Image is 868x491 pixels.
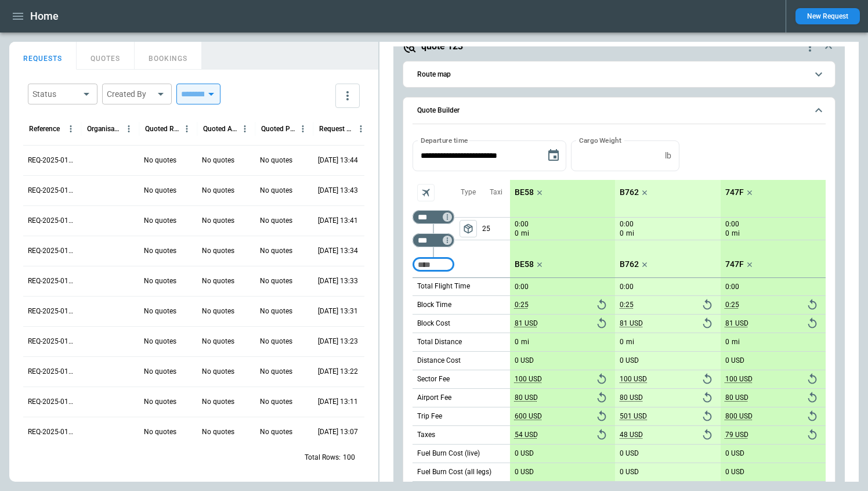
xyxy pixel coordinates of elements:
[620,412,647,421] p: 501 USD
[804,370,821,388] button: Reset
[515,220,529,229] p: 0:00
[620,220,634,229] p: 0:00
[732,229,740,239] p: mi
[620,283,634,291] p: 0:00
[144,216,176,226] p: No quotes
[620,338,624,346] p: 0
[318,276,358,286] p: [DATE] 13:33
[515,468,534,476] p: 0 USD
[237,121,252,136] button: Quoted Aircraft column menu
[620,356,639,365] p: 0 USD
[620,319,643,328] p: 81 USD
[260,246,292,256] p: No quotes
[515,356,534,365] p: 0 USD
[145,125,179,133] div: Quoted Route
[417,374,450,384] p: Sector Fee
[515,187,534,197] p: BE58
[417,430,435,440] p: Taxes
[87,125,121,133] div: Organisation
[413,98,826,124] button: Quote Builder
[593,296,610,313] button: Reset
[202,216,234,226] p: No quotes
[593,426,610,443] button: Reset
[260,276,292,286] p: No quotes
[202,246,234,256] p: No quotes
[620,393,643,402] p: 80 USD
[804,315,821,332] button: Reset
[319,125,353,133] div: Request Created At (UTC+03:00)
[626,229,634,239] p: mi
[795,8,860,24] button: New Request
[460,220,477,237] button: left aligned
[202,397,234,407] p: No quotes
[515,393,538,402] p: 80 USD
[417,107,460,114] h6: Quote Builder
[343,453,355,463] p: 100
[417,300,451,310] p: Block Time
[28,246,77,256] p: REQ-2025-010863
[620,449,639,458] p: 0 USD
[804,407,821,425] button: Reset
[515,431,538,439] p: 54 USD
[28,186,77,196] p: REQ-2025-010865
[542,144,565,167] button: Choose date, selected date is Apr 18, 2025
[620,375,647,384] p: 100 USD
[260,186,292,196] p: No quotes
[353,121,368,136] button: Request Created At (UTC+03:00) column menu
[725,449,744,458] p: 0 USD
[144,306,176,316] p: No quotes
[202,337,234,346] p: No quotes
[515,449,534,458] p: 0 USD
[421,40,463,53] h5: quote 123
[144,276,176,286] p: No quotes
[295,121,310,136] button: Quoted Price column menu
[318,156,358,165] p: [DATE] 13:44
[461,187,476,197] p: Type
[620,301,634,309] p: 0:25
[107,88,153,100] div: Created By
[144,367,176,377] p: No quotes
[725,259,744,269] p: 747F
[725,229,729,239] p: 0
[144,337,176,346] p: No quotes
[725,375,753,384] p: 100 USD
[144,427,176,437] p: No quotes
[28,427,77,437] p: REQ-2025-010857
[413,258,454,272] div: Too short
[482,218,510,240] p: 25
[203,125,237,133] div: Quoted Aircraft
[699,370,716,388] button: Reset
[260,306,292,316] p: No quotes
[413,62,826,88] button: Route map
[318,186,358,196] p: [DATE] 13:43
[413,210,454,224] div: Too short
[620,259,639,269] p: B762
[515,229,519,239] p: 0
[460,220,477,237] span: Type of sector
[515,259,534,269] p: BE58
[417,184,435,201] span: Aircraft selection
[202,427,234,437] p: No quotes
[318,337,358,346] p: [DATE] 13:23
[121,121,136,136] button: Organisation column menu
[803,40,817,54] div: quote-option-actions
[417,467,491,477] p: Fuel Burn Cost (all legs)
[144,397,176,407] p: No quotes
[260,337,292,346] p: No quotes
[804,389,821,406] button: Reset
[318,246,358,256] p: [DATE] 13:34
[202,156,234,165] p: No quotes
[515,375,542,384] p: 100 USD
[699,426,716,443] button: Reset
[515,301,529,309] p: 0:25
[403,40,836,54] button: quote 123quote-option-actions
[413,233,454,247] div: Too short
[335,84,360,108] button: more
[260,367,292,377] p: No quotes
[144,246,176,256] p: No quotes
[28,276,77,286] p: REQ-2025-010862
[260,216,292,226] p: No quotes
[28,337,77,346] p: REQ-2025-010860
[260,156,292,165] p: No quotes
[725,393,748,402] p: 80 USD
